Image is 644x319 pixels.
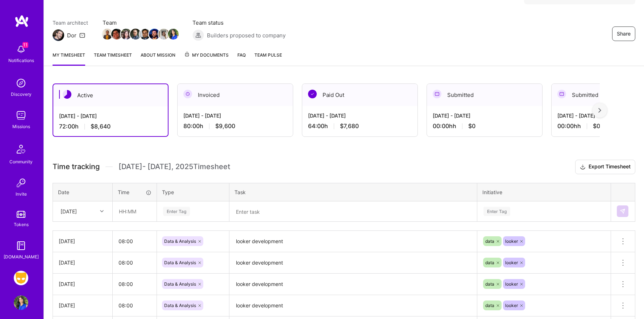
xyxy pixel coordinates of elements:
img: Team Architect [53,29,64,41]
span: Team status [192,19,286,26]
div: 80:00 h [183,122,287,130]
span: Team Pulse [254,52,282,58]
img: User Avatar [14,295,28,310]
span: data [485,260,494,265]
img: Team Member Avatar [111,29,122,40]
img: guide book [14,238,28,253]
div: Community [9,158,33,165]
a: Team Pulse [254,51,282,66]
div: [DOMAIN_NAME] [4,253,39,261]
div: [DATE] [59,259,107,266]
span: $8,640 [91,123,111,130]
div: 00:00h h [433,122,536,130]
span: $0 [468,122,475,130]
div: Enter Tag [163,206,190,217]
span: Data & Analysis [164,238,196,244]
a: FAQ [237,51,246,66]
div: Notifications [8,57,34,64]
span: looker [505,303,518,308]
span: Time tracking [53,162,100,171]
button: Export Timesheet [575,160,635,174]
span: data [485,238,494,244]
div: Invite [16,190,27,198]
span: data [485,303,494,308]
a: Team Member Avatar [140,28,150,40]
a: Team timesheet [94,51,132,66]
span: My Documents [184,51,229,59]
span: looker [505,238,518,244]
input: HH:MM [113,296,157,315]
a: Grindr: Data + FE + CyberSecurity + QA [12,271,30,285]
img: Team Member Avatar [121,29,132,40]
a: Team Member Avatar [159,28,169,40]
button: Share [612,26,635,41]
div: Tokens [14,221,29,228]
div: Paid Out [302,84,417,106]
img: Submit [620,208,626,214]
i: icon Chevron [100,209,104,213]
div: Missions [12,123,30,130]
i: icon Mail [79,32,85,38]
img: Paid Out [308,90,317,98]
th: Date [53,183,113,201]
span: Team architect [53,19,88,26]
textarea: looker development [230,232,476,251]
textarea: looker development [230,296,476,316]
img: bell [14,42,28,57]
i: icon Download [580,163,586,171]
span: Builders proposed to company [207,32,286,39]
div: [DATE] [59,302,107,309]
img: Team Member Avatar [130,29,141,40]
img: Active [63,90,71,99]
input: HH:MM [113,232,157,251]
img: Builders proposed to company [192,29,204,41]
textarea: looker development [230,253,476,273]
span: [DATE] - [DATE] , 2025 Timesheet [119,162,230,171]
a: Team Member Avatar [103,28,112,40]
div: [DATE] - [DATE] [308,112,412,119]
span: Data & Analysis [164,281,196,287]
div: [DATE] - [DATE] [183,112,287,119]
div: Dor [67,32,76,39]
span: Data & Analysis [164,260,196,265]
div: [DATE] [59,237,107,245]
img: Submitted [557,90,566,98]
th: Type [157,183,229,201]
span: 11 [22,42,28,48]
a: My timesheet [53,51,85,66]
div: 64:00 h [308,122,412,130]
div: Submitted [427,84,542,106]
div: [DATE] - [DATE] [59,112,162,120]
img: Team Member Avatar [168,29,179,40]
div: [DATE] [61,208,77,215]
img: logo [14,15,29,28]
img: Team Member Avatar [102,29,113,40]
th: Task [229,183,477,201]
span: Team [103,19,178,26]
img: right [598,108,601,113]
span: looker [505,281,518,287]
span: $9,600 [215,122,235,130]
div: Initiative [482,188,606,196]
div: 72:00 h [59,123,162,130]
img: tokens [17,211,25,218]
img: Grindr: Data + FE + CyberSecurity + QA [14,271,28,285]
span: looker [505,260,518,265]
textarea: looker development [230,274,476,294]
span: Share [617,30,631,37]
img: Invoiced [183,90,192,98]
a: Team Member Avatar [131,28,140,40]
div: [DATE] - [DATE] [433,112,536,119]
img: Submitted [433,90,441,98]
img: discovery [14,76,28,90]
img: Community [12,140,30,158]
div: Invoiced [178,84,293,106]
img: Team Member Avatar [158,29,169,40]
a: My Documents [184,51,229,66]
span: $7,680 [340,122,359,130]
img: Team Member Avatar [140,29,150,40]
div: Time [118,188,151,196]
span: $0 [593,122,600,130]
input: HH:MM [113,253,157,272]
div: Discovery [11,90,32,98]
